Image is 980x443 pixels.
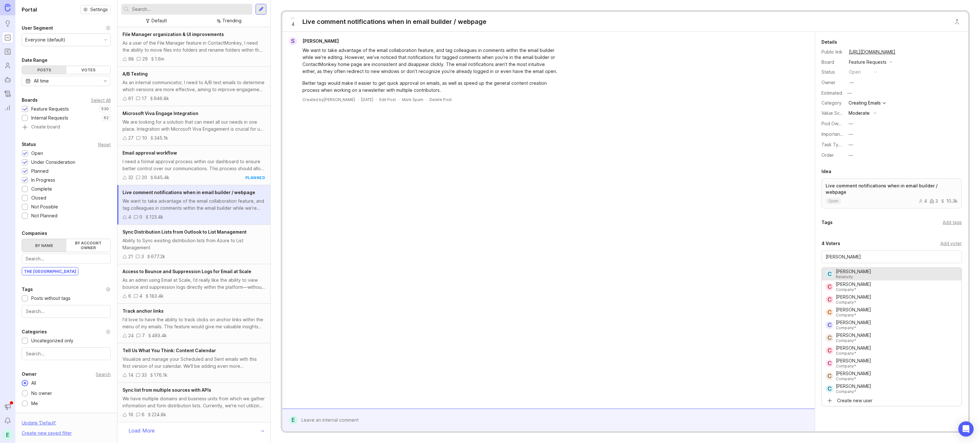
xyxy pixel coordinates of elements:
[128,174,133,181] div: 32
[358,97,359,102] div: ·
[836,269,871,274] div: [PERSON_NAME]
[361,97,373,102] a: [DATE]
[154,95,169,102] div: 946.8k
[836,352,871,355] div: Company*
[836,320,871,325] div: [PERSON_NAME]
[22,419,56,430] div: Update ' Default '
[128,214,131,221] div: 4
[31,194,46,201] div: Closed
[285,37,344,45] a: S[PERSON_NAME]
[117,106,270,146] a: Microsoft Viva Engage IntegrationWe are looking for a solution that can meet all our needs in one...
[2,102,13,113] a: Reporting
[821,48,844,55] div: Public link
[826,270,833,278] div: C
[302,17,486,26] div: Live comment notifications when in email builder / webpage
[122,32,224,37] span: File Manager organization & UI improvements
[122,150,177,156] span: Email approval workflow
[2,429,13,440] button: E
[821,110,846,116] label: Value Scale
[122,111,198,116] span: Microsoft Viva Engage Integration
[2,46,13,57] a: Roadmaps
[104,115,109,120] p: 62
[132,6,250,13] input: Search...
[117,383,270,422] a: Sync list from multiple sources with APIsWe have multiple domains and business units from which w...
[2,32,13,43] a: Portal
[117,146,270,185] a: Email approval workflowI need a formal approval process within our dashboard to ensure better con...
[128,95,133,102] div: 61
[128,55,134,62] div: 98
[821,240,840,247] div: 4 Voters
[826,253,958,260] input: Search for a user...
[930,199,938,203] div: 3
[122,395,265,409] div: We have multiple domains and business units from which we gather information and form distributio...
[28,380,39,387] div: All
[122,277,265,291] div: As an admin using Email at Scale, I’d really like the ability to view bounce and suppression logs...
[836,333,871,338] div: [PERSON_NAME]
[117,304,270,343] a: Track anchor linksI'd love to have the ability to track clicks on anchor links within the menu of...
[142,372,147,379] div: 33
[22,56,48,64] div: Date Range
[958,421,974,437] div: Open Intercom Messenger
[836,364,871,368] div: Company*
[122,356,265,370] div: Visualize and manage your Scheduled and Sent emails with this first version of our calendar. We'l...
[828,199,838,204] p: open
[142,55,148,62] div: 29
[154,174,169,181] div: 645.4k
[826,334,833,342] div: C
[139,214,142,221] div: 0
[850,79,854,86] div: —
[122,190,255,195] span: Live comment notifications when in email builder / webpage
[139,293,142,300] div: 4
[836,384,871,389] div: [PERSON_NAME]
[402,97,423,102] button: Mark Spam
[836,275,871,279] div: Relativity
[289,416,298,424] div: E
[152,332,167,339] div: 493.4k
[155,55,164,62] div: 1.6m
[128,293,131,300] div: 6
[100,78,110,84] svg: toggle icon
[128,332,134,339] div: 24
[836,313,871,317] div: Company*
[826,321,833,329] div: C
[117,343,270,383] a: Tell Us What You Think: Content CalendarVisualize and manage your Scheduled and Sent emails with ...
[128,253,133,260] div: 21
[22,125,111,130] a: Create board
[122,237,265,251] div: Ability to Sync existing distribution lists from Azure to List Management
[25,36,65,43] div: Everyone (default)
[26,308,107,315] input: Search...
[940,240,962,247] div: Add voter
[821,59,844,66] div: Board
[426,97,427,102] div: ·
[302,97,355,102] div: Created by [PERSON_NAME]
[836,288,871,292] div: Company*
[22,229,47,237] div: Companies
[826,347,833,354] div: C
[31,105,69,113] div: Feature Requests
[836,295,871,299] div: [PERSON_NAME]
[821,178,962,208] a: Live comment notifications when in email builder / webpageopen4310.3k
[90,6,108,13] span: Settings
[31,159,75,166] div: Under Consideration
[849,120,853,127] div: —
[849,141,853,148] div: —
[849,59,887,66] div: Feature Requests
[845,89,854,97] div: —
[101,106,109,112] p: 530
[836,346,871,350] div: [PERSON_NAME]
[836,326,871,330] div: Company*
[2,401,13,412] button: Announcements
[821,99,844,106] div: Category
[128,411,133,418] div: 16
[142,411,145,418] div: 6
[302,80,558,94] div: Better tags would make it easier to get quick approval on emails, as well as speed up the general...
[849,152,853,159] div: —
[2,18,13,29] a: Ideas
[292,21,294,28] span: 4
[826,309,833,316] div: C
[847,48,897,56] a: [URL][DOMAIN_NAME]
[379,97,396,102] div: Edit Post
[28,390,55,397] div: No owner
[22,66,66,74] div: Posts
